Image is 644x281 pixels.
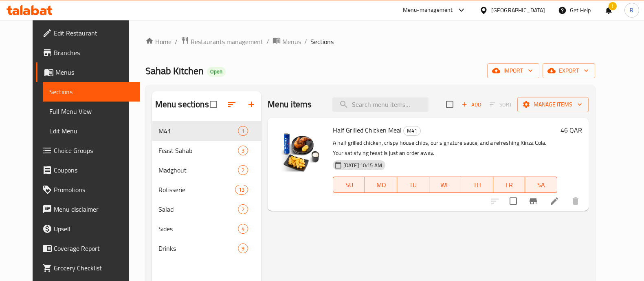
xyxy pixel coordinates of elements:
[207,68,226,75] span: Open
[441,96,458,113] span: Select section
[461,177,493,193] button: TH
[336,179,362,191] span: SU
[274,124,326,177] img: Half Grilled Chicken Meal
[36,160,140,180] a: Coupons
[523,191,543,211] button: Branch-specific-item
[238,127,248,135] span: 1
[487,63,539,78] button: import
[54,243,134,253] span: Coverage Report
[175,37,178,46] li: /
[528,179,554,191] span: SA
[181,36,263,47] a: Restaurants management
[36,258,140,278] a: Grocery Checklist
[43,121,140,141] a: Edit Menu
[517,97,589,112] button: Manage items
[365,177,397,193] button: MO
[145,62,204,80] span: Sahab Kitchen
[433,179,458,191] span: WE
[630,6,633,15] span: R
[54,28,134,38] span: Edit Restaurant
[238,166,248,174] span: 2
[54,48,134,58] span: Branches
[238,206,248,213] span: 2
[273,36,301,47] a: Menus
[222,95,242,114] span: Sort sections
[54,185,134,195] span: Promotions
[403,5,453,15] div: Menu-management
[333,177,365,193] button: SU
[368,179,394,191] span: MO
[152,118,261,261] nav: Menu sections
[238,165,248,175] div: items
[525,177,557,193] button: SA
[54,165,134,175] span: Coupons
[310,37,334,46] span: Sections
[340,162,385,169] span: [DATE] 10:15 AM
[429,177,462,193] button: WE
[152,239,261,258] div: Drinks9
[242,95,261,114] button: Add section
[543,63,595,78] button: export
[566,191,585,211] button: delete
[145,36,595,47] nav: breadcrumb
[49,87,134,97] span: Sections
[266,37,269,46] li: /
[158,165,238,175] span: Madghout
[54,224,134,234] span: Upsell
[404,126,420,135] span: M41
[493,177,525,193] button: FR
[235,186,248,194] span: 13
[54,204,134,214] span: Menu disclaimer
[464,179,490,191] span: TH
[158,185,235,195] span: Rotisserie
[282,37,301,46] span: Menus
[43,82,140,102] a: Sections
[460,100,482,109] span: Add
[158,126,238,136] span: M41
[304,37,307,46] li: /
[152,121,261,141] div: M411
[238,243,248,253] div: items
[55,67,134,77] span: Menus
[458,98,484,111] button: Add
[494,66,533,76] span: import
[36,23,140,43] a: Edit Restaurant
[333,138,557,158] p: A half grilled chicken, crispy house chips, our signature sauce, and a refreshing Kinza Cola. You...
[36,180,140,199] a: Promotions
[235,185,248,195] div: items
[238,204,248,214] div: items
[152,199,261,219] div: Salad2
[238,147,248,155] span: 3
[397,177,429,193] button: TU
[484,98,517,111] span: Select section first
[333,124,402,136] span: Half Grilled Chicken Meal
[560,124,582,136] h6: 46 QAR
[491,6,545,15] div: [GEOGRAPHIC_DATA]
[549,66,589,76] span: export
[268,98,312,111] h2: Menu items
[158,224,238,234] span: Sides
[54,263,134,273] span: Grocery Checklist
[43,102,140,121] a: Full Menu View
[36,62,140,82] a: Menus
[238,126,248,136] div: items
[145,37,171,46] a: Home
[524,100,582,110] span: Manage items
[549,196,559,206] a: Edit menu item
[158,146,238,155] span: Feast Sahab
[205,96,222,113] span: Select all sections
[505,192,522,210] span: Select to update
[403,126,421,136] div: M41
[152,219,261,239] div: Sides4
[158,243,238,253] span: Drinks
[36,219,140,239] a: Upsell
[36,199,140,219] a: Menu disclaimer
[152,141,261,160] div: Feast Sahab3
[191,37,263,46] span: Restaurants management
[458,98,484,111] span: Add item
[207,67,226,77] div: Open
